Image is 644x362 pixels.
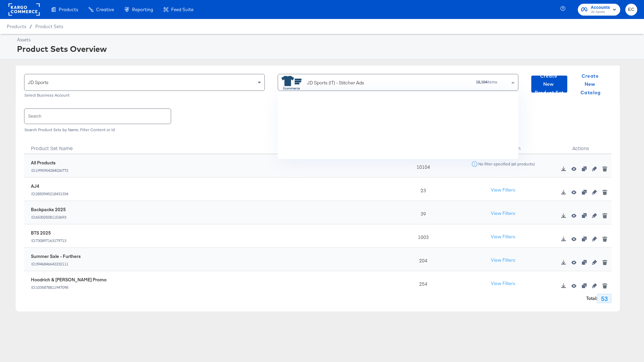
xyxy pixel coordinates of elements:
[31,206,67,213] div: Backpacks 2025
[24,137,391,154] div: Product Set Name
[531,76,567,93] button: Create New Product Set
[31,191,69,196] div: ID: 2850945218431334
[597,294,611,303] div: 53
[486,184,520,196] button: View Filters
[575,72,606,97] span: Create New Catalog
[391,248,452,271] div: 204
[171,7,194,12] span: Feed Suite
[391,178,452,201] div: 23
[31,277,107,283] div: Hoodrich & [PERSON_NAME] Promo
[31,168,69,173] div: ID: 1995954284026772
[31,230,67,236] div: BTS 2025
[476,79,487,84] strong: 10,104
[591,4,610,11] span: Accounts
[17,43,636,55] div: Product Sets Overview
[31,253,81,260] div: Summer Sale - Furthers
[24,137,391,154] div: Toggle SortBy
[578,4,620,16] button: AccountsJD Sports
[28,79,49,85] span: JD Sports
[24,93,265,98] div: Select Business Account
[132,7,153,12] span: Reporting
[391,271,452,295] div: 254
[307,79,364,86] div: JD Sports (IT) - Stitcher Ads
[31,215,67,219] div: ID: 653025081153693
[24,127,611,132] div: Search Product Sets by Name, Filter Content or Id
[59,7,78,12] span: Products
[391,154,452,178] div: 10104
[278,92,519,160] div: grid
[591,9,610,15] span: JD Sports
[486,231,520,243] button: View Filters
[96,7,114,12] span: Creative
[31,183,69,189] div: AJ4
[31,285,107,289] div: ID: 1035878811947098
[31,160,69,166] div: All Products
[31,261,81,266] div: ID: 3946846642232111
[586,295,597,302] strong: Total :
[486,254,520,266] button: View Filters
[486,207,520,220] button: View Filters
[625,4,637,16] button: EC
[628,6,634,14] span: EC
[31,238,67,243] div: ID: 730897163179713
[550,137,611,154] div: Actions
[7,24,26,29] span: Products
[534,72,565,97] span: Create New Product Set
[26,24,35,29] span: /
[423,80,498,84] div: items
[573,76,609,93] button: Create New Catalog
[391,224,452,248] div: 1003
[17,37,636,43] div: Assets
[486,278,520,290] button: View Filters
[35,24,63,29] a: Product Sets
[24,109,171,123] input: Search product sets
[478,162,535,166] div: No filter specified (all products)
[391,201,452,224] div: 39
